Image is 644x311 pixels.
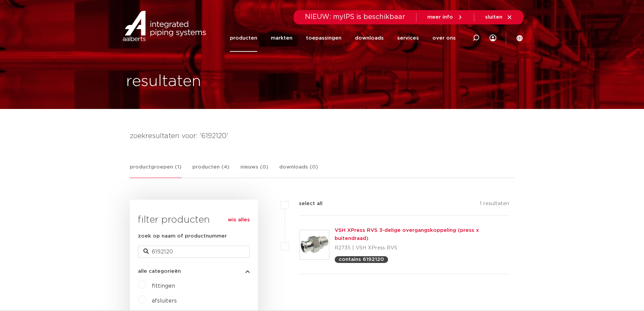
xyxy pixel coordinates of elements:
[240,163,268,178] a: nieuws (0)
[397,24,419,52] a: services
[152,298,177,304] a: afsluiters
[271,24,292,52] a: markten
[480,200,509,210] p: 1 resultaten
[427,15,453,20] span: meer info
[130,131,515,141] h4: zoekresultaten voor: '6192120'
[230,24,257,52] a: producten
[335,243,509,253] p: R2735 | VSH XPress RVS
[138,269,181,274] span: alle categorieën
[138,213,250,227] h3: filter producten
[305,14,405,20] span: NIEUW: myIPS is beschikbaar
[355,24,384,52] a: downloads
[485,14,512,20] a: sluiten
[289,200,323,208] label: select all
[490,24,496,52] div: my IPS
[192,163,230,178] a: producten (4)
[138,269,250,274] button: alle categorieën
[126,71,201,92] h1: resultaten
[130,163,182,178] a: productgroepen (1)
[138,246,250,258] input: zoeken
[279,163,318,178] a: downloads (0)
[230,24,456,52] nav: Menu
[339,257,384,262] p: contains 6192120
[335,228,479,241] a: VSH XPress RVS 3-delige overgangskoppeling (press x buitendraad)
[485,15,502,20] span: sluiten
[306,24,341,52] a: toepassingen
[228,216,250,224] a: wis alles
[300,230,329,259] img: Thumbnail for VSH XPress RVS 3-delige overgangskoppeling (press x buitendraad)
[432,24,456,52] a: over ons
[152,283,175,289] a: fittingen
[138,232,227,240] label: zoek op naam of productnummer
[427,14,463,20] a: meer info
